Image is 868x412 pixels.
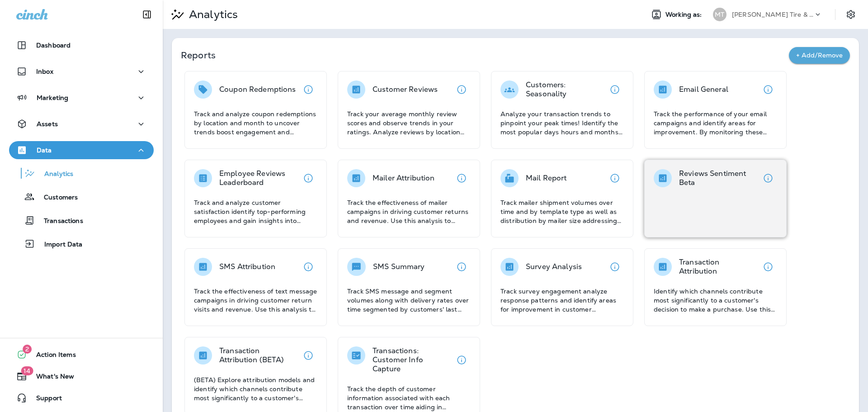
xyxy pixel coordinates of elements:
button: View details [453,258,471,276]
p: Analytics [35,170,73,179]
p: Marketing [37,94,68,101]
p: Transactions: Customer Info Capture [373,346,453,374]
p: [PERSON_NAME] Tire & Auto [732,11,813,18]
p: Transaction Attribution (BETA) [219,346,299,365]
p: Analytics [185,8,238,21]
p: Transaction Attribution [679,258,759,276]
button: View details [606,81,624,99]
p: Assets [37,120,58,128]
button: View details [299,346,317,365]
button: Transactions [9,211,154,230]
button: Import Data [9,234,154,253]
button: Support [9,389,154,407]
p: Reports [181,49,789,62]
button: View details [606,258,624,276]
span: What's New [27,373,74,384]
span: Working as: [665,11,704,19]
button: View details [759,169,777,187]
p: Mailer Attribution [373,174,435,183]
span: Support [27,394,62,405]
button: Assets [9,115,154,133]
button: View details [299,169,317,187]
p: (BETA) Explore attribution models and identify which channels contribute most significantly to a ... [194,375,317,403]
p: Dashboard [36,42,71,49]
button: 2Action Items [9,346,154,364]
button: Customers [9,187,154,206]
p: Inbox [36,68,53,75]
button: 14What's New [9,367,154,385]
p: Track SMS message and segment volumes along with delivery rates over time segmented by customers'... [347,287,471,314]
button: View details [299,258,317,276]
button: View details [453,81,471,99]
button: Dashboard [9,36,154,54]
button: Marketing [9,89,154,107]
span: 2 [23,345,32,354]
p: Mail Report [526,174,567,183]
p: Track and analyze customer satisfaction identify top-performing employees and gain insights into ... [194,198,317,225]
button: + Add/Remove [789,47,850,64]
button: Settings [843,6,859,23]
p: Transactions [35,217,83,226]
div: MT [713,8,726,21]
button: Data [9,141,154,159]
p: Customers [35,194,78,202]
p: SMS Summary [373,262,425,271]
button: View details [453,351,471,369]
p: Track mailer shipment volumes over time and by template type as well as distribution by mailer si... [500,198,624,225]
button: View details [453,169,471,187]
button: Analytics [9,164,154,183]
button: View details [606,169,624,187]
p: Identify which channels contribute most significantly to a customer's decision to make a purchase... [654,287,777,314]
p: Track survey engagement analyze response patterns and identify areas for improvement in customer ... [500,287,624,314]
p: Track the effectiveness of text message campaigns in driving customer return visits and revenue. ... [194,287,317,314]
button: View details [759,81,777,99]
span: 14 [21,366,33,375]
button: Collapse Sidebar [134,5,160,24]
p: Track and analyze coupon redemptions by location and month to uncover trends boost engagement and... [194,109,317,137]
p: Reviews Sentiment Beta [679,169,759,187]
p: Email General [679,85,728,94]
p: Customer Reviews [373,85,438,94]
button: Inbox [9,62,154,81]
p: Survey Analysis [526,262,582,271]
p: SMS Attribution [219,262,275,271]
p: Coupon Redemptions [219,85,296,94]
p: Analyze your transaction trends to pinpoint your peak times! Identify the most popular days hours... [500,109,624,137]
p: Track the depth of customer information associated with each transaction over time aiding in asse... [347,384,471,412]
button: View details [759,258,777,276]
p: Data [37,147,52,154]
button: View details [299,81,317,99]
p: Employee Reviews Leaderboard [219,169,299,187]
p: Track the performance of your email campaigns and identify areas for improvement. By monitoring t... [654,109,777,137]
p: Import Data [35,241,83,249]
span: Action Items [27,351,76,362]
p: Customers: Seasonality [526,81,606,99]
p: Track the effectiveness of mailer campaigns in driving customer returns and revenue. Use this ana... [347,198,471,225]
p: Track your average monthly review scores and observe trends in your ratings. Analyze reviews by l... [347,109,471,137]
